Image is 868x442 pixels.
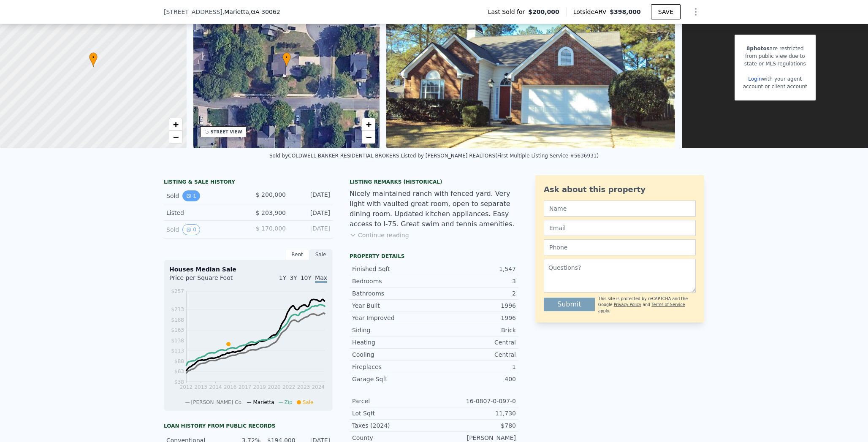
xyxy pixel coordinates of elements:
[366,132,372,142] span: −
[282,384,296,390] tspan: 2022
[164,8,222,16] span: [STREET_ADDRESS]
[171,306,184,312] tspan: $213
[256,191,286,198] span: $ 200,000
[166,190,241,201] div: Sold
[352,314,434,322] div: Year Improved
[312,384,325,390] tspan: 2024
[743,52,807,60] div: from public view due to
[256,209,286,216] span: $ 203,900
[173,132,178,142] span: −
[209,384,222,390] tspan: 2014
[434,397,516,405] div: 16-0807-0-097-0
[401,153,599,159] div: Listed by [PERSON_NAME] REALTORS (First Multiple Listing Service #5636931)
[610,8,641,15] span: $398,000
[315,274,327,283] span: Max
[544,298,595,311] button: Submit
[180,384,193,390] tspan: 2012
[434,421,516,430] div: $780
[182,224,200,235] button: View historical data
[352,265,434,273] div: Finished Sqft
[743,60,807,68] div: state or MLS regulations
[171,338,184,344] tspan: $138
[598,296,696,314] div: This site is protected by reCAPTCHA and the Google and apply.
[352,301,434,310] div: Year Built
[362,118,375,131] a: Zoom in
[169,274,248,287] div: Price per Square Foot
[174,379,184,385] tspan: $38
[169,265,327,274] div: Houses Median Sale
[743,83,807,90] div: account or client account
[297,384,310,390] tspan: 2023
[249,8,280,15] span: , GA 30062
[573,8,610,16] span: Lotside ARV
[651,4,681,19] button: SAVE
[282,52,291,67] div: •
[285,399,293,405] span: Zip
[285,249,309,260] div: Rent
[293,209,330,217] div: [DATE]
[434,363,516,371] div: 1
[544,239,696,255] input: Phone
[350,189,518,229] div: Nicely maintained ranch with fenced yard. Very light with vaulted great room, open to separate di...
[164,423,333,429] div: Loan history from public records
[350,179,518,185] div: Listing Remarks (Historical)
[293,224,330,235] div: [DATE]
[290,274,297,281] span: 3Y
[362,131,375,144] a: Zoom out
[434,265,516,273] div: 1,547
[352,397,434,405] div: Parcel
[293,190,330,201] div: [DATE]
[434,301,516,310] div: 1996
[253,384,266,390] tspan: 2019
[544,201,696,217] input: Name
[350,231,409,239] button: Continue reading
[166,224,241,235] div: Sold
[301,274,312,281] span: 10Y
[171,348,184,354] tspan: $113
[352,326,434,334] div: Siding
[434,314,516,322] div: 1996
[89,52,98,67] div: •
[614,302,641,307] a: Privacy Policy
[434,338,516,347] div: Central
[171,317,184,323] tspan: $188
[352,277,434,285] div: Bedrooms
[174,358,184,364] tspan: $88
[303,399,314,405] span: Sale
[366,119,372,130] span: +
[748,76,762,82] a: Login
[352,350,434,359] div: Cooling
[352,363,434,371] div: Fireplaces
[352,434,434,442] div: County
[544,220,696,236] input: Email
[434,277,516,285] div: 3
[239,384,252,390] tspan: 2017
[746,46,770,52] span: 8 photos
[488,8,529,16] span: Last Sold for
[352,289,434,298] div: Bathrooms
[350,253,518,260] div: Property details
[211,129,242,135] div: STREET VIEW
[169,118,182,131] a: Zoom in
[434,434,516,442] div: [PERSON_NAME]
[171,288,184,294] tspan: $257
[434,350,516,359] div: Central
[269,153,401,159] div: Sold by COLDWELL BANKER RESIDENTIAL BROKERS .
[687,3,704,20] button: Show Options
[434,289,516,298] div: 2
[352,338,434,347] div: Heating
[268,384,281,390] tspan: 2020
[434,375,516,383] div: 400
[352,375,434,383] div: Garage Sqft
[253,399,274,405] span: Marietta
[174,369,184,374] tspan: $63
[191,399,243,405] span: [PERSON_NAME] Co.
[256,225,286,232] span: $ 170,000
[434,409,516,418] div: 11,730
[173,119,178,130] span: +
[171,327,184,333] tspan: $163
[89,54,98,61] span: •
[194,384,207,390] tspan: 2013
[309,249,333,260] div: Sale
[182,190,200,201] button: View historical data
